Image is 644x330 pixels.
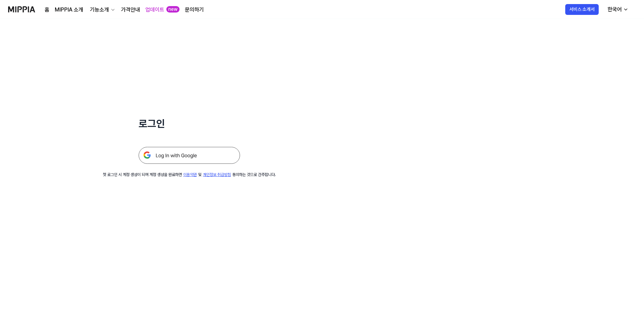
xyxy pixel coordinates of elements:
a: 업데이트 [145,6,164,14]
h1: 로그인 [139,116,240,131]
img: 구글 로그인 버튼 [139,147,240,164]
div: 기능소개 [89,6,110,14]
button: 한국어 [602,3,633,16]
a: 개인정보 취급방침 [203,172,231,177]
a: 문의하기 [185,6,204,14]
div: 첫 로그인 시 계정 생성이 되며 계정 생성을 완료하면 및 동의하는 것으로 간주합니다. [103,172,276,178]
a: 홈 [45,6,49,14]
div: new [166,6,180,13]
a: 이용약관 [183,172,197,177]
button: 기능소개 [89,6,116,14]
a: 가격안내 [121,6,140,14]
a: MIPPIA 소개 [55,6,83,14]
button: 서비스 소개서 [565,4,599,15]
div: 한국어 [606,5,623,14]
